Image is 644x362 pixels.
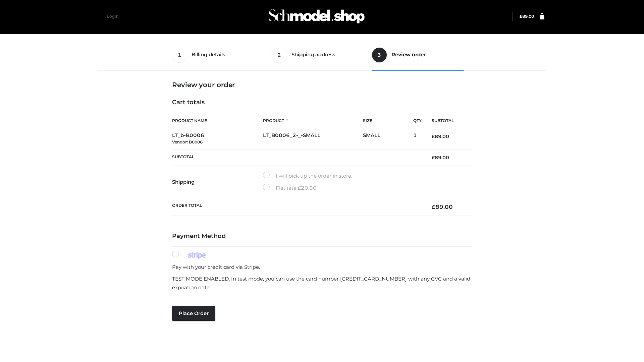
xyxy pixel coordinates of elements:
td: LT_b-B0006 [172,128,263,149]
p: Pay with your credit card via Stripe. [172,263,472,271]
bdi: 89.00 [520,14,534,19]
img: Schmodel Admin 964 [266,3,367,29]
th: Qty [413,113,422,128]
label: Flat rate: [263,184,317,192]
bdi: 89.00 [432,203,453,210]
span: £ [432,155,435,161]
td: LT_B0006_2-_-SMALL [263,128,363,149]
h3: Review your order [172,81,472,89]
span: £ [432,133,435,139]
span: £ [520,14,522,19]
bdi: 89.00 [432,133,449,139]
span: £ [298,185,301,191]
button: Place order [172,306,215,321]
th: Order Total [172,198,422,216]
th: Product Name [172,113,263,128]
th: Product # [263,113,363,128]
a: £89.00 [520,14,534,19]
bdi: 20.00 [298,185,317,191]
td: SMALL [363,128,413,149]
h4: Cart totals [172,99,472,106]
p: TEST MODE ENABLED. In test mode, you can use the card number [CREDIT_CARD_NUMBER] with any CVC an... [172,275,472,292]
bdi: 89.00 [432,155,449,161]
th: Subtotal [422,113,472,128]
td: 1 [413,128,422,149]
h4: Payment Method [172,233,472,240]
small: Vendor: B0006 [172,139,203,144]
th: Shipping [172,166,263,198]
label: I will pick up the order in store. [263,172,352,180]
th: Size [363,113,410,128]
a: Login [107,14,118,19]
th: Subtotal [172,149,422,166]
span: £ [432,203,435,210]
